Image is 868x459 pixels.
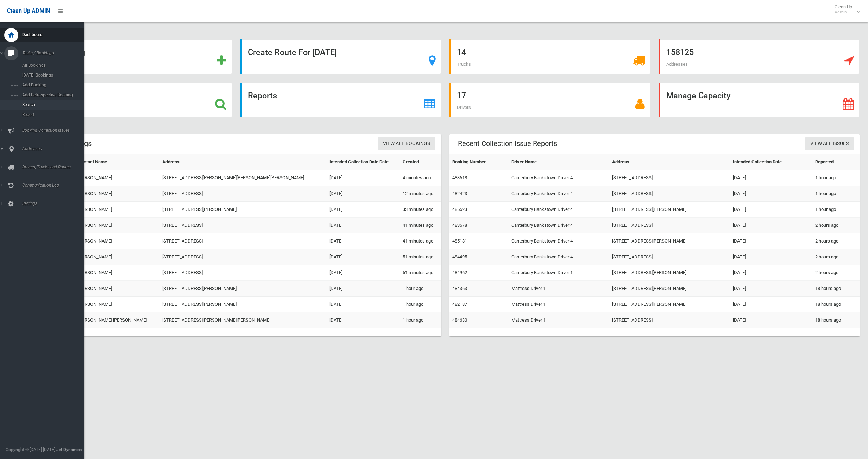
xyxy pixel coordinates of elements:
strong: 158125 [666,47,694,57]
span: Add Booking [20,83,84,88]
td: [DATE] [327,202,400,218]
td: [DATE] [730,218,812,233]
td: [STREET_ADDRESS] [609,218,730,233]
td: Canterbury Bankstown Driver 4 [509,186,610,202]
a: 17 Drivers [449,83,650,117]
td: [PERSON_NAME] [75,297,159,312]
span: All Bookings [20,63,84,68]
td: 2 hours ago [812,233,860,249]
strong: 14 [457,47,466,57]
td: [STREET_ADDRESS] [159,218,327,233]
span: [DATE] Bookings [20,73,84,78]
span: Add Retrospective Booking [20,92,84,97]
td: [DATE] [730,281,812,297]
td: [DATE] [327,186,400,202]
td: Canterbury Bankstown Driver 4 [509,218,610,233]
td: Mattress Driver 1 [509,312,610,328]
td: [PERSON_NAME] [75,186,159,202]
td: [STREET_ADDRESS] [609,249,730,265]
a: 484363 [452,286,467,291]
header: Recent Collection Issue Reports [449,137,566,150]
td: [STREET_ADDRESS] [159,249,327,265]
td: Canterbury Bankstown Driver 4 [509,202,610,218]
td: [DATE] [730,297,812,312]
a: 482423 [452,191,467,196]
td: [STREET_ADDRESS] [609,312,730,328]
span: Settings [20,201,90,206]
td: Canterbury Bankstown Driver 4 [509,249,610,265]
td: [DATE] [327,249,400,265]
td: 4 minutes ago [400,170,441,186]
td: [STREET_ADDRESS][PERSON_NAME] [159,281,327,297]
td: [DATE] [730,233,812,249]
td: [PERSON_NAME] [PERSON_NAME] [75,312,159,328]
td: [STREET_ADDRESS] [609,186,730,202]
td: [PERSON_NAME] [75,249,159,265]
td: Mattress Driver 1 [509,281,610,297]
small: Admin [835,9,852,15]
span: Clean Up ADMIN [7,8,50,14]
a: Manage Capacity [659,83,860,117]
strong: Create Route For [DATE] [248,47,337,57]
th: Intended Collection Date [730,154,812,170]
td: [DATE] [327,312,400,328]
a: View All Bookings [378,137,435,150]
td: 41 minutes ago [400,233,441,249]
th: Intended Collection Date Date [327,154,400,170]
span: Drivers [457,105,471,110]
td: 2 hours ago [812,265,860,281]
td: [PERSON_NAME] [75,218,159,233]
td: [DATE] [327,265,400,281]
span: Communication Log [20,183,90,188]
td: 18 hours ago [812,281,860,297]
td: 2 hours ago [812,218,860,233]
td: Mattress Driver 1 [509,297,610,312]
td: [DATE] [327,281,400,297]
td: [DATE] [730,265,812,281]
span: Copyright © [DATE]-[DATE] [6,447,55,452]
td: [STREET_ADDRESS][PERSON_NAME][PERSON_NAME] [159,312,327,328]
td: [PERSON_NAME] [75,265,159,281]
a: Create Route For [DATE] [240,39,441,74]
td: 1 hour ago [812,186,860,202]
td: 12 minutes ago [400,186,441,202]
td: 18 hours ago [812,312,860,328]
th: Contact Name [75,154,159,170]
td: [PERSON_NAME] [75,233,159,249]
td: [STREET_ADDRESS][PERSON_NAME] [159,202,327,218]
span: Dashboard [20,32,90,37]
span: Drivers, Trucks and Routes [20,164,90,169]
td: Canterbury Bankstown Driver 4 [509,170,610,186]
td: 51 minutes ago [400,265,441,281]
td: [DATE] [730,202,812,218]
td: [DATE] [327,297,400,312]
td: Canterbury Bankstown Driver 4 [509,233,610,249]
td: 1 hour ago [400,297,441,312]
th: Booking Number [449,154,509,170]
a: 484962 [452,270,467,275]
td: [STREET_ADDRESS][PERSON_NAME] [609,281,730,297]
td: 1 hour ago [812,170,860,186]
td: Canterbury Bankstown Driver 1 [509,265,610,281]
a: 485181 [452,238,467,244]
td: [STREET_ADDRESS][PERSON_NAME][PERSON_NAME][PERSON_NAME] [159,170,327,186]
a: 484630 [452,317,467,323]
td: 1 hour ago [400,312,441,328]
td: [DATE] [327,218,400,233]
td: [STREET_ADDRESS] [159,186,327,202]
th: Address [609,154,730,170]
span: Trucks [457,62,471,67]
a: 158125 Addresses [659,39,860,74]
a: Add Booking [31,39,232,74]
td: [DATE] [327,170,400,186]
td: 18 hours ago [812,297,860,312]
td: [STREET_ADDRESS] [159,265,327,281]
a: 482187 [452,302,467,307]
a: 485523 [452,207,467,212]
span: Booking Collection Issues [20,128,90,133]
span: Tasks / Bookings [20,51,90,56]
th: Address [159,154,327,170]
td: [DATE] [730,170,812,186]
a: Search [31,83,232,117]
td: 1 hour ago [812,202,860,218]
